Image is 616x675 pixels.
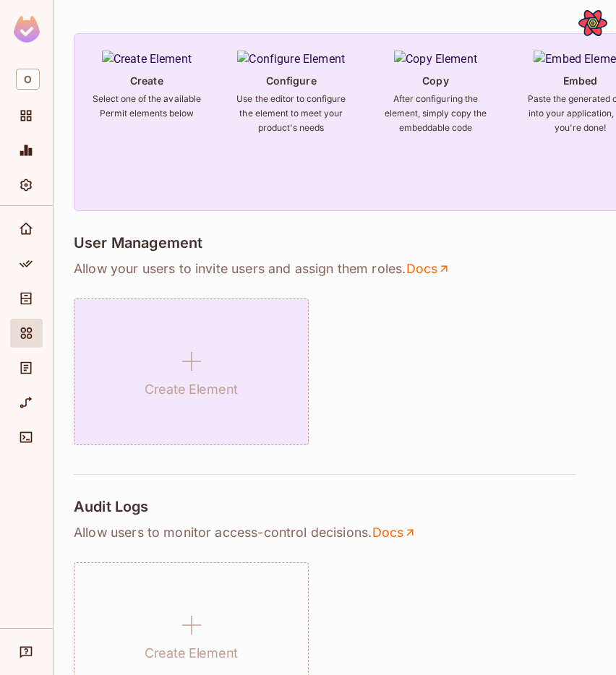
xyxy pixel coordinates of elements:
[130,74,163,87] h4: Create
[422,74,448,87] h4: Copy
[10,136,43,165] div: Monitoring
[10,249,43,278] div: Policy
[14,16,40,43] img: SReyMgAAAABJRU5ErkJggg==
[237,51,345,68] img: Configure Element
[563,74,598,87] h4: Embed
[74,260,596,278] p: Allow your users to invite users and assign them roles .
[10,423,43,452] div: Connect
[10,637,43,666] div: Help & Updates
[10,101,43,130] div: Projects
[10,215,43,244] div: Home
[10,319,43,348] div: Elements
[16,69,40,90] span: O
[406,260,451,278] a: Docs
[266,74,317,87] h4: Configure
[145,379,238,400] h1: Create Element
[102,51,192,68] img: Create Element
[74,524,596,541] p: Allow users to monitor access-control decisions .
[10,353,43,382] div: Audit Log
[578,9,607,38] button: Open React Query Devtools
[236,92,346,135] h6: Use the editor to configure the element to meet your product's needs
[74,234,202,251] h4: User Management
[10,284,43,313] div: Directory
[10,63,43,95] div: Workspace: opp
[92,92,202,121] h6: Select one of the available Permit elements below
[10,171,43,199] div: Settings
[145,642,238,664] h1: Create Element
[10,388,43,417] div: URL Mapping
[372,524,417,541] a: Docs
[74,498,149,515] h4: Audit Logs
[380,92,490,135] h6: After configuring the element, simply copy the embeddable code
[394,51,477,68] img: Copy Element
